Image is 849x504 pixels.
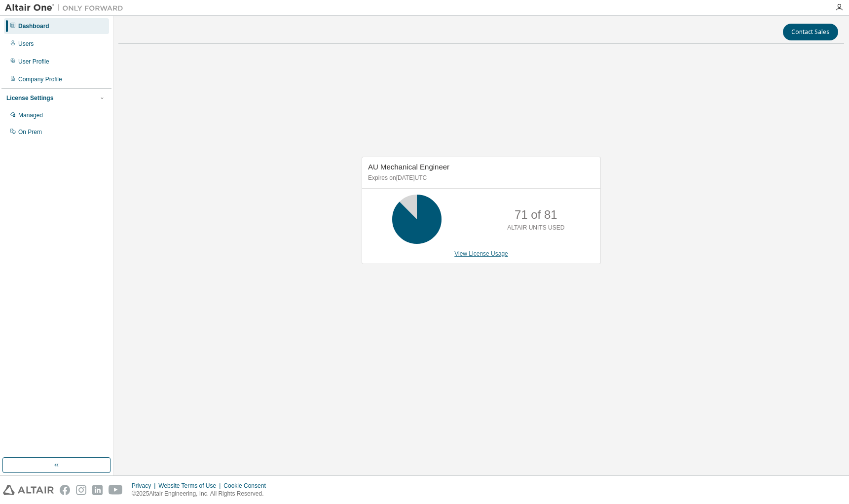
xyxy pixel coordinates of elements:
a: View License Usage [454,250,508,257]
div: Managed [18,111,43,119]
div: User Profile [18,58,49,66]
div: Company Profile [18,75,62,83]
img: instagram.svg [76,485,86,495]
p: ALTAIR UNITS USED [507,224,564,232]
div: On Prem [18,128,42,136]
p: Expires on [DATE] UTC [368,174,592,182]
div: Users [18,40,34,48]
img: facebook.svg [60,485,70,495]
button: Contact Sales [783,24,838,40]
div: Dashboard [18,22,49,30]
div: Cookie Consent [223,482,271,490]
div: Website Terms of Use [158,482,223,490]
div: License Settings [6,94,53,102]
span: AU Mechanical Engineer [368,163,449,171]
img: youtube.svg [109,485,123,495]
div: Privacy [132,482,158,490]
img: Altair One [5,3,128,13]
img: linkedin.svg [92,485,103,495]
p: © 2025 Altair Engineering, Inc. All Rights Reserved. [132,490,272,498]
img: altair_logo.svg [3,485,54,495]
p: 71 of 81 [515,206,557,223]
